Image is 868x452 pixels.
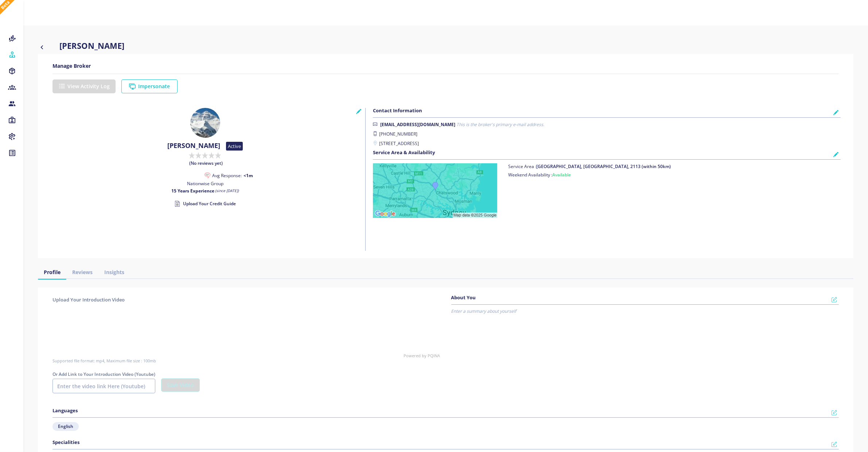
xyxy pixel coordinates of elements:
[187,180,223,187] label: Nationwise Group
[52,371,155,378] label: Or Add Link to Your Introduction Video (Youtube)
[536,163,671,169] b: [GEOGRAPHIC_DATA], [GEOGRAPHIC_DATA], 2113 (within 50km)
[121,79,178,93] button: Impersonate
[167,142,220,150] h4: [PERSON_NAME]
[451,295,476,301] h5: About You
[52,379,155,393] input: Enter the video link Here (Youtube)
[508,163,671,170] label: Service Area :
[226,142,243,151] span: Active
[451,308,839,314] h6: Enter a summary about yourself
[373,108,422,114] h5: Contact Information
[508,172,671,178] label: Weekend Availability :
[552,172,571,178] span: Available
[373,150,435,156] h5: Service Area & Availability
[98,265,130,279] a: Insights
[52,62,91,70] label: Manage Broker
[161,378,200,392] button: Save Video
[52,408,78,414] h5: Languages
[52,422,79,431] div: English
[215,188,239,194] i: (since [DATE])
[121,82,178,90] a: Impersonate
[52,358,440,363] span: Supported file format: mp4, Maximum file size : 100mb
[456,121,544,128] small: This is the broker's primary e-mail address.
[59,40,124,51] h4: [PERSON_NAME]
[189,160,223,166] span: (No reviews yet)
[404,354,440,357] a: Powered by PQINA
[174,200,236,208] a: Upload Your Credit Guide
[373,131,841,137] label: [PHONE_NUMBER]
[66,265,98,279] a: Reviews
[45,188,365,194] p: 15 Years Experience
[380,121,455,128] b: [EMAIL_ADDRESS][DOMAIN_NAME]
[373,140,841,147] label: [STREET_ADDRESS]
[38,265,66,279] a: Profile
[52,296,125,303] label: Upload Your Introduction Video
[212,173,242,178] span: Avg Response:
[373,163,497,218] img: staticmap
[52,440,79,445] h5: Specialities
[190,108,220,138] img: 08dd39db-49b3-640e-a340-7cf77b54ca98-638755224187695834.png
[244,173,253,178] span: <1m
